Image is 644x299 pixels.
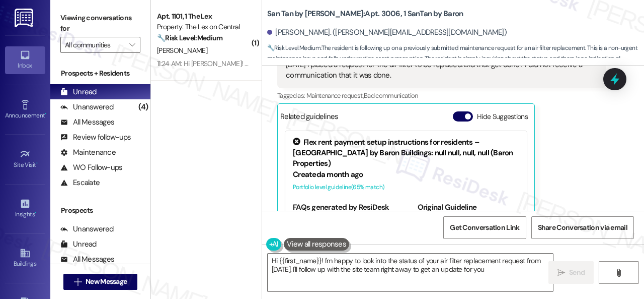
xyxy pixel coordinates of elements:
button: New Message [63,274,138,290]
button: Share Conversation via email [531,216,634,239]
span: : The resident is following up on a previously submitted maintenance request for an air filter re... [267,43,644,75]
div: Review follow-ups [60,132,131,143]
b: FAQs generated by ResiDesk AI [293,202,389,223]
div: Prospects [50,205,150,216]
span: [PERSON_NAME] [157,46,207,55]
label: Viewing conversations for [60,10,140,37]
div: Unread [60,239,97,250]
a: Buildings [5,245,45,272]
div: [PERSON_NAME]. ([PERSON_NAME][EMAIL_ADDRESS][DOMAIN_NAME]) [267,27,507,38]
div: Portfolio level guideline ( 65 % match) [293,182,519,193]
input: All communities [65,37,124,53]
div: Escalate [60,177,100,188]
i:  [557,269,565,277]
div: Tagged as: [277,88,606,103]
div: Unanswered [60,224,114,234]
div: Flex rent payment setup instructions for residents – [GEOGRAPHIC_DATA] by Baron Buildings: null n... [293,137,519,169]
span: • [36,160,38,167]
div: Property: The Lex on Central [157,22,250,32]
span: Share Conversation via email [538,222,627,233]
div: Unanswered [60,102,114,112]
span: Send [569,267,585,278]
div: Unread [60,87,97,97]
button: Get Conversation Link [443,216,526,239]
span: Get Conversation Link [450,222,519,233]
b: Original Guideline [418,202,477,212]
span: • [45,110,46,117]
div: All Messages [60,254,114,265]
label: Hide Suggestions [477,111,528,122]
span: Maintenance request , [306,91,364,100]
div: WO Follow-ups [60,162,122,173]
div: Prospects + Residents [50,68,150,79]
div: All Messages [60,117,114,128]
i:  [74,278,82,286]
div: Maintenance [60,147,116,158]
span: New Message [86,276,127,287]
button: Send [548,261,594,284]
div: (4) [136,99,150,115]
a: Insights • [5,195,45,222]
textarea: Hi {{first_name}}! I'm happy to look into the status of your air filter replacement request from ... [268,254,553,291]
b: San Tan by [PERSON_NAME]: Apt. 3006, 1 SanTan by Baron [267,9,463,19]
a: Inbox [5,46,45,74]
strong: 🔧 Risk Level: Medium [267,44,320,52]
strong: 🔧 Risk Level: Medium [157,33,222,42]
span: Bad communication [364,91,418,100]
div: Created a month ago [293,169,519,180]
i:  [129,41,135,49]
div: Apt. 1101, 1 The Lex [157,11,250,22]
a: Site Visit • [5,146,45,173]
i:  [615,269,622,277]
img: ResiDesk Logo [15,9,35,27]
span: • [35,209,36,216]
div: Related guidelines [280,111,339,126]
